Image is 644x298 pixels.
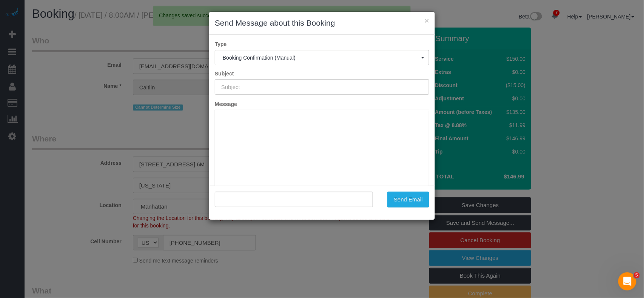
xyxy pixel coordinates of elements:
[209,70,435,77] label: Subject
[387,192,429,207] button: Send Email
[634,272,640,278] span: 5
[223,55,421,61] span: Booking Confirmation (Manual)
[425,17,429,25] button: ×
[215,79,429,95] input: Subject
[215,110,429,228] iframe: Rich Text Editor, editor1
[618,272,636,290] iframe: Intercom live chat
[215,50,429,65] button: Booking Confirmation (Manual)
[209,40,435,48] label: Type
[209,100,435,108] label: Message
[215,17,429,29] h3: Send Message about this Booking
